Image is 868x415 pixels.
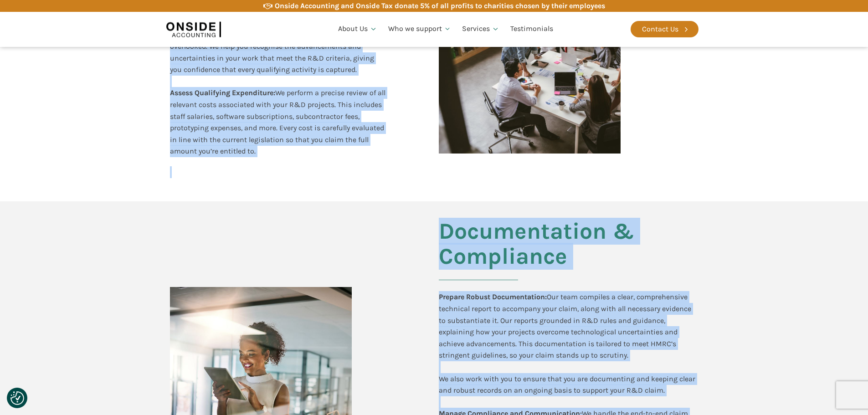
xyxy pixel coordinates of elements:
a: Who we support [383,14,457,45]
a: Testimonials [505,14,559,45]
b: Assess Qualifying Expenditure: [170,88,275,97]
h2: Documentation & Compliance [439,219,699,291]
a: About Us [333,14,383,45]
img: Onside Accounting [166,19,221,40]
div: Contact Us [642,23,678,35]
button: Consent Preferences [10,391,24,405]
a: Services [457,14,505,45]
a: Contact Us [631,21,699,37]
b: Prepare Robust Documentation: [439,292,547,301]
div: We perform a precise review of all relevant costs associated with your R&D projects. This include... [170,87,385,157]
div: Our team compiles a clear, comprehensive technical report to accompany your claim, along with all... [439,291,699,408]
img: Revisit consent button [10,391,24,405]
